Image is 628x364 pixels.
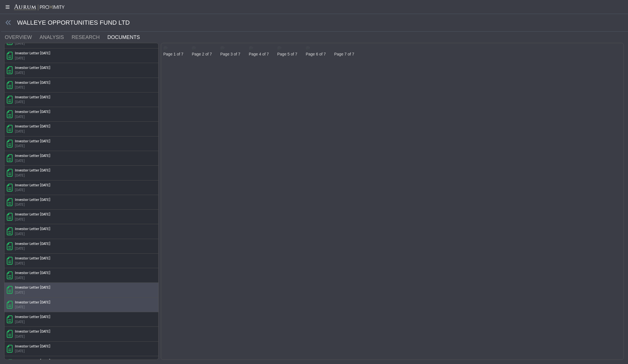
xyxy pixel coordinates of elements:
[15,241,50,246] div: Investor Letter [DATE]
[163,52,184,57] h4: Page 1 of 7
[15,41,50,46] div: [DATE]
[15,246,50,251] div: [DATE]
[15,109,50,114] div: Investor Letter [DATE]
[71,32,107,43] a: RESEARCH
[15,217,50,222] div: [DATE]
[15,197,50,202] div: Investor Letter [DATE]
[15,143,50,149] div: [DATE]
[15,70,50,75] div: [DATE]
[14,4,64,11] img: Aurum-Proximity%20white.svg
[15,114,50,119] div: [DATE]
[15,305,50,310] div: [DATE]
[15,65,50,70] div: Investor Letter [DATE]
[277,52,297,57] h4: Page 5 of 7
[15,226,50,231] div: Investor Letter [DATE]
[15,290,50,295] div: [DATE]
[220,52,240,57] h4: Page 3 of 7
[15,256,50,261] div: Investor Letter [DATE]
[15,212,50,217] div: Investor Letter [DATE]
[334,46,339,50] img: e791e81d-7ef6-490b-9d9f-8ee220f56c6d
[15,168,50,173] div: Investor Letter [DATE]
[15,349,50,354] div: [DATE]
[15,329,50,334] div: Investor Letter [DATE]
[15,344,50,349] div: Investor Letter [DATE]
[192,52,212,57] h4: Page 2 of 7
[15,358,50,363] div: Investor Letter [DATE]
[15,270,50,275] div: Investor Letter [DATE]
[334,52,354,57] h4: Page 7 of 7
[306,46,310,50] img: 6e502674-c40f-4a0b-9797-88554f21bfc4
[306,52,326,57] h4: Page 6 of 7
[15,153,50,158] div: Investor Letter [DATE]
[15,319,50,324] div: [DATE]
[15,183,50,188] div: Investor Letter [DATE]
[15,95,50,100] div: Investor Letter [DATE]
[15,285,50,290] div: Investor Letter [DATE]
[15,231,50,237] div: [DATE]
[15,187,50,193] div: [DATE]
[15,85,50,90] div: [DATE]
[15,80,50,85] div: Investor Letter [DATE]
[277,46,282,50] img: 7269c5d2-b0fa-449c-8b3e-f6686b375189
[4,32,39,43] a: OVERVIEW
[15,334,50,339] div: [DATE]
[107,32,147,43] a: DOCUMENTS
[192,46,196,50] img: 7510bd56-a89e-48db-8723-6c9f24116f55
[249,52,269,57] h4: Page 4 of 7
[15,202,50,207] div: [DATE]
[15,300,50,305] div: Investor Letter [DATE]
[15,158,50,163] div: [DATE]
[220,46,225,50] img: 0b93dbd6-1452-487f-b6b1-6a94e5668899
[15,129,50,134] div: [DATE]
[15,314,50,319] div: Investor Letter [DATE]
[15,261,50,266] div: [DATE]
[15,99,50,105] div: [DATE]
[15,275,50,280] div: [DATE]
[15,139,50,144] div: Investor Letter [DATE]
[15,124,50,129] div: Investor Letter [DATE]
[15,173,50,178] div: [DATE]
[15,56,50,61] div: [DATE]
[249,46,253,50] img: 02cc3c95-e958-45a5-9bd9-27ff4136e785
[163,46,168,50] img: 7645a16b-48be-4743-89a6-1c9df5a54d4e
[15,51,50,56] div: Investor Letter [DATE]
[1,14,628,32] div: WALLEYE OPPORTUNITIES FUND LTD
[39,32,71,43] a: ANALYSIS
